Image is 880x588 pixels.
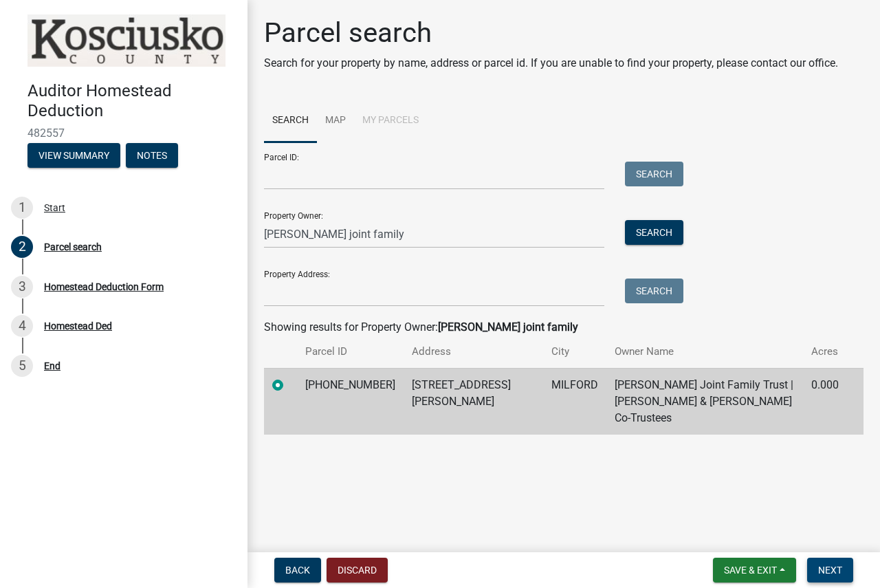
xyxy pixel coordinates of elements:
a: Search [264,99,317,143]
td: [STREET_ADDRESS][PERSON_NAME] [404,368,543,435]
button: Back [274,558,321,582]
div: End [44,361,60,371]
div: Showing results for Property Owner: [264,319,863,336]
button: Save & Exit [713,558,796,582]
div: 4 [11,315,33,337]
span: Save & Exit [724,565,777,576]
button: Search [625,220,683,245]
p: Search for your property by name, address or parcel id. If you are unable to find your property, ... [264,55,838,72]
button: Discard [327,558,388,582]
button: Search [625,162,683,186]
td: [PERSON_NAME] Joint Family Trust | [PERSON_NAME] & [PERSON_NAME] Co-Trustees [606,368,803,435]
div: Parcel search [44,242,102,252]
h1: Parcel search [264,17,838,50]
div: 5 [11,355,33,377]
img: Kosciusko County, Indiana [27,14,225,67]
strong: [PERSON_NAME] joint family [438,320,578,334]
span: Next [818,565,842,576]
button: View Summary [27,143,120,168]
th: Parcel ID [297,336,404,368]
button: Search [625,279,683,303]
th: City [543,336,606,368]
wm-modal-confirm: Notes [126,151,178,162]
th: Address [404,336,543,368]
div: 1 [11,197,33,219]
div: Homestead Ded [44,321,112,331]
button: Notes [126,143,178,168]
div: 2 [11,236,33,258]
td: MILFORD [543,368,606,435]
div: Start [44,203,65,213]
td: [PHONE_NUMBER] [297,368,404,435]
span: 482557 [27,127,220,140]
div: Homestead Deduction Form [44,282,164,292]
th: Acres [803,336,847,368]
h4: Auditor Homestead Deduction [27,81,236,121]
td: 0.000 [803,368,847,435]
th: Owner Name [606,336,803,368]
a: Map [317,99,354,143]
button: Next [807,558,853,582]
span: Back [285,565,310,576]
wm-modal-confirm: Summary [27,151,120,162]
div: 3 [11,276,33,298]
